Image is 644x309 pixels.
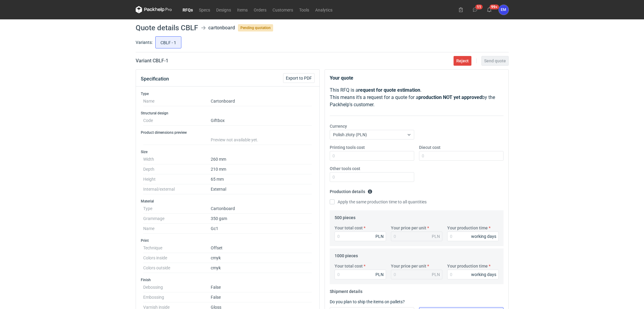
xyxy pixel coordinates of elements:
label: Your production time [447,263,488,269]
dt: Debossing [143,282,211,292]
a: RFQs [180,6,196,13]
dd: External [211,184,312,194]
label: Your total cost [335,263,363,269]
dt: Name [143,224,211,234]
a: Tools [296,6,312,13]
svg: Packhelp Pro [136,6,172,13]
legend: 1000 pieces [335,251,358,258]
button: Reject [454,56,471,66]
strong: request for quote estimation [358,87,420,93]
dt: Width [143,154,211,164]
input: 0 [335,232,386,241]
dt: Technique [143,243,211,253]
h2: Variant CBLF - 1 [136,57,168,64]
dt: Name [143,96,211,106]
h1: Quote details CBLF [136,24,198,31]
input: 0 [447,232,499,241]
dt: Depth [143,164,211,174]
div: PLN [432,271,440,278]
span: Pending quotation [238,24,273,31]
dd: cmyk [211,253,312,263]
div: cartonboard [208,24,235,31]
dt: Type [143,204,211,214]
dt: Colors outside [143,263,211,273]
a: Analytics [312,6,335,13]
label: Do you plan to ship the items on pallets? [330,299,405,304]
legend: Shipment details [330,287,362,294]
strong: Your quote [330,75,353,81]
label: Apply the same production time to all quantities [330,199,427,205]
label: Diecut cost [419,144,441,150]
dt: Code [143,116,211,126]
legend: 500 pieces [335,213,355,220]
dd: Cartonboard [211,204,312,214]
button: Specification [141,72,169,86]
legend: Production details [330,187,372,194]
dd: Cartonboard [211,96,312,106]
label: Variants: [136,39,153,45]
dd: Gc1 [211,224,312,234]
dd: False [211,282,312,292]
h3: Product dimensions preview [141,130,315,135]
button: Send quote [481,56,509,66]
label: Currency [330,123,347,129]
span: Polish złoty (PLN) [333,132,367,137]
h3: Print [141,238,315,243]
label: Other tools cost [330,166,360,172]
button: 99+ [484,5,494,15]
p: This RFQ is a . This means it's a request for a quote for a by the Packhelp's customer. [330,87,504,108]
dd: 260 mm [211,154,312,164]
a: Orders [251,6,269,13]
input: 0 [330,151,414,161]
h3: Size [141,150,315,154]
label: Your price per unit [391,263,426,269]
label: CBLF - 1 [155,36,181,48]
div: working days [471,271,496,278]
h3: Finish [141,278,315,282]
dt: Embossing [143,292,211,302]
div: Ewelina Macek [499,5,509,15]
dd: 210 mm [211,164,312,174]
h3: Material [141,199,315,204]
button: Export to PDF [283,73,315,83]
h3: Structural design [141,111,315,116]
dt: Internal/external [143,184,211,194]
dd: Offset [211,243,312,253]
div: PLN [375,233,384,239]
div: working days [471,233,496,239]
strong: production NOT yet approved [418,94,482,100]
a: Customers [269,6,296,13]
input: 0 [447,270,499,279]
span: Export to PDF [286,76,312,80]
dd: False [211,292,312,302]
input: 0 [419,151,504,161]
span: Send quote [484,59,506,63]
span: Preview not available yet. [211,137,258,142]
dd: Giftbox [211,116,312,126]
label: Your production time [447,225,488,231]
button: 11 [470,5,480,15]
div: PLN [375,271,384,278]
dt: Grammage [143,214,211,224]
label: Your total cost [335,225,363,231]
dt: Height [143,174,211,184]
label: Your price per unit [391,225,426,231]
dt: Colors inside [143,253,211,263]
span: Reject [456,59,469,63]
dd: 350 gsm [211,214,312,224]
div: PLN [432,233,440,239]
h3: Type [141,91,315,96]
dd: cmyk [211,263,312,273]
button: EM [499,5,509,15]
a: Specs [196,6,213,13]
a: Items [234,6,251,13]
dd: 65 mm [211,174,312,184]
input: 0 [335,270,386,279]
a: Designs [213,6,234,13]
input: 0 [330,172,414,182]
label: Printing tools cost [330,144,365,150]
